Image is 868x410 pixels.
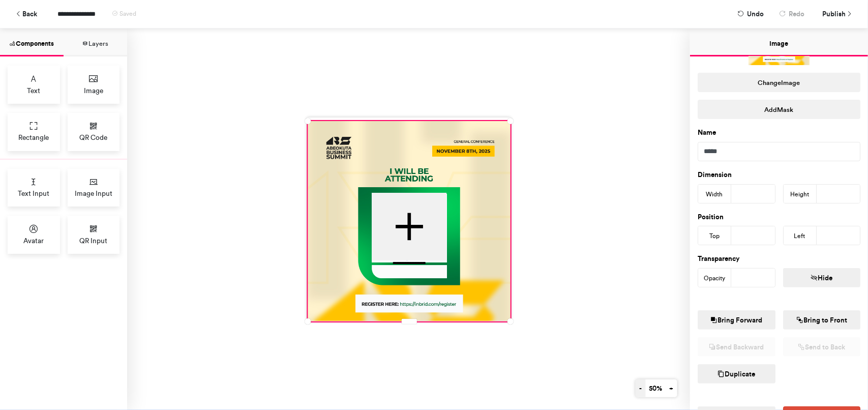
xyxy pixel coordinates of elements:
span: QR Code [79,132,107,142]
span: Avatar [23,236,44,246]
span: Undo [747,5,764,23]
label: Transparency [698,254,740,264]
span: Image Input [75,188,112,198]
button: Undo [732,5,769,23]
div: Top [698,226,731,246]
div: Width [698,185,731,204]
span: QR Input [79,236,107,246]
button: AddMask [698,100,860,119]
div: Opacity [698,269,731,288]
button: - [636,379,646,397]
button: Duplicate [698,364,775,384]
label: Name [698,128,716,138]
span: Text Input [18,188,49,198]
button: Bring Forward [698,310,775,330]
div: Left [784,226,817,246]
label: Dimension [698,170,732,180]
button: Layers [64,28,127,56]
button: 50% [645,379,666,397]
label: Position [698,212,724,222]
button: Back [10,5,42,23]
button: Publish [815,5,858,23]
span: Saved [119,10,136,17]
iframe: Drift Widget Chat Controller [817,359,856,398]
button: ChangeImage [698,73,860,92]
span: Text [27,85,40,96]
button: Image [690,28,868,56]
div: Height [784,185,817,204]
button: Bring to Front [783,310,861,330]
button: Send Backward [698,337,775,357]
button: Send to Back [783,337,861,357]
button: + [666,379,677,397]
span: Image [84,85,103,96]
button: Hide [783,268,861,287]
span: Publish [822,5,846,23]
span: Rectangle [18,132,49,142]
